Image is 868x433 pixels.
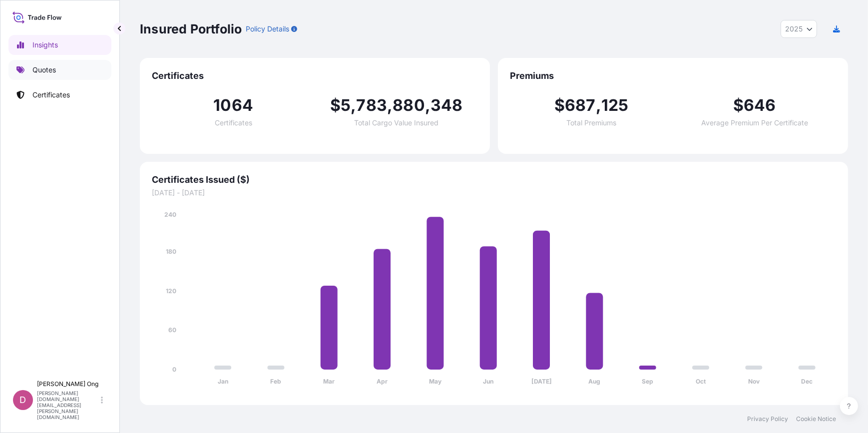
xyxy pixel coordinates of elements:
span: , [351,97,356,113]
span: 5 [341,97,351,113]
span: $ [554,97,565,113]
p: [PERSON_NAME][DOMAIN_NAME][EMAIL_ADDRESS][PERSON_NAME][DOMAIN_NAME] [37,390,99,420]
a: Quotes [8,60,111,80]
button: Year Selector [781,20,817,38]
span: 880 [393,97,425,113]
p: Policy Details [246,24,289,34]
a: Certificates [8,85,111,105]
tspan: 180 [166,248,176,255]
span: 348 [431,97,463,113]
tspan: Aug [589,378,601,386]
a: Insights [8,35,111,55]
tspan: Jan [218,378,228,386]
tspan: 120 [166,287,176,295]
span: Total Premiums [566,119,616,126]
span: 125 [601,97,629,113]
tspan: 240 [164,211,176,218]
span: Total Cargo Value Insured [354,119,438,126]
span: Average Premium Per Certificate [701,119,808,126]
a: Privacy Policy [747,415,788,423]
p: Insights [32,40,58,50]
span: , [387,97,393,113]
span: [DATE] - [DATE] [152,188,836,198]
span: 646 [744,97,776,113]
tspan: Feb [271,378,282,386]
span: Premiums [510,70,836,82]
a: Cookie Notice [796,415,836,423]
tspan: Oct [696,378,706,386]
tspan: Nov [748,378,760,386]
p: Certificates [32,90,70,100]
span: 2025 [785,24,803,34]
tspan: Dec [801,378,813,386]
tspan: Sep [642,378,653,386]
span: , [596,97,601,113]
span: , [425,97,431,113]
span: Certificates Issued ($) [152,174,836,186]
tspan: 0 [172,366,176,373]
tspan: 60 [168,327,176,334]
span: $ [733,97,744,113]
tspan: May [429,378,442,386]
tspan: [DATE] [531,378,552,386]
tspan: Jun [483,378,493,386]
p: [PERSON_NAME] Ong [37,380,99,388]
span: 783 [356,97,387,113]
tspan: Apr [377,378,388,386]
p: Quotes [32,65,56,75]
tspan: Mar [323,378,335,386]
span: Certificates [215,119,252,126]
span: 687 [565,97,596,113]
span: Certificates [152,70,478,82]
span: 1064 [213,97,253,113]
span: D [20,395,26,405]
p: Insured Portfolio [140,21,242,37]
span: $ [330,97,341,113]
